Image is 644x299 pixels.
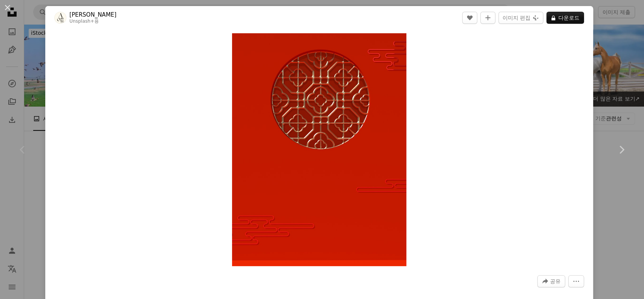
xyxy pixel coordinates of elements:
button: 좋아요 [462,12,477,24]
img: 원형 디자인의 붉은 벽 [232,33,406,266]
a: [PERSON_NAME] [69,11,117,19]
button: 컬렉션에 추가 [480,12,495,24]
button: 이미지 편집 [498,12,543,24]
a: 다음 [599,113,644,186]
button: 더 많은 작업 [568,275,584,287]
img: Allison Saeng의 프로필로 이동 [54,12,66,24]
button: 이 이미지 확대 [232,33,406,266]
a: Unsplash+ [69,19,94,24]
div: 용 [69,19,117,25]
span: 공유 [550,276,561,287]
button: 다운로드 [546,12,584,24]
button: 이 이미지 공유 [537,275,565,287]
